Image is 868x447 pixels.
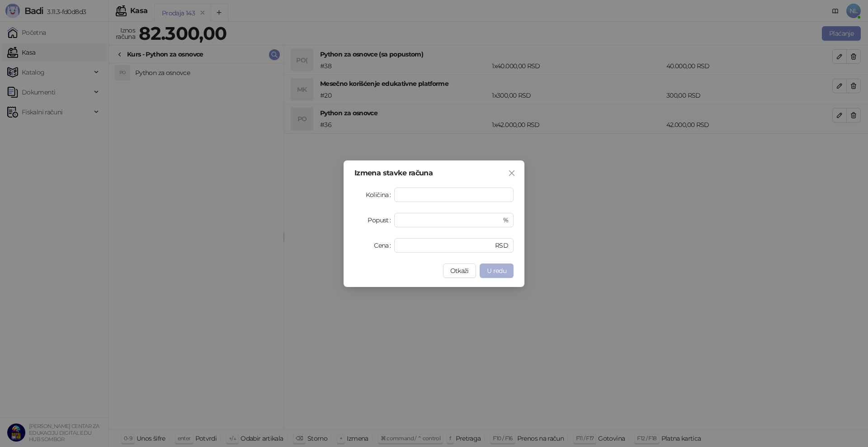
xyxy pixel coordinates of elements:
[400,239,493,252] input: Cena
[368,213,394,227] label: Popust
[505,169,519,177] span: Zatvori
[508,169,515,177] span: close
[366,188,394,202] label: Količina
[354,169,514,177] div: Izmena stavke računa
[450,267,469,275] span: Otkaži
[374,238,394,253] label: Cena
[395,188,513,202] input: Količina
[443,263,476,278] button: Otkaži
[487,267,506,275] span: U redu
[480,263,514,278] button: U redu
[400,213,501,227] input: Popust
[505,166,519,180] button: Close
